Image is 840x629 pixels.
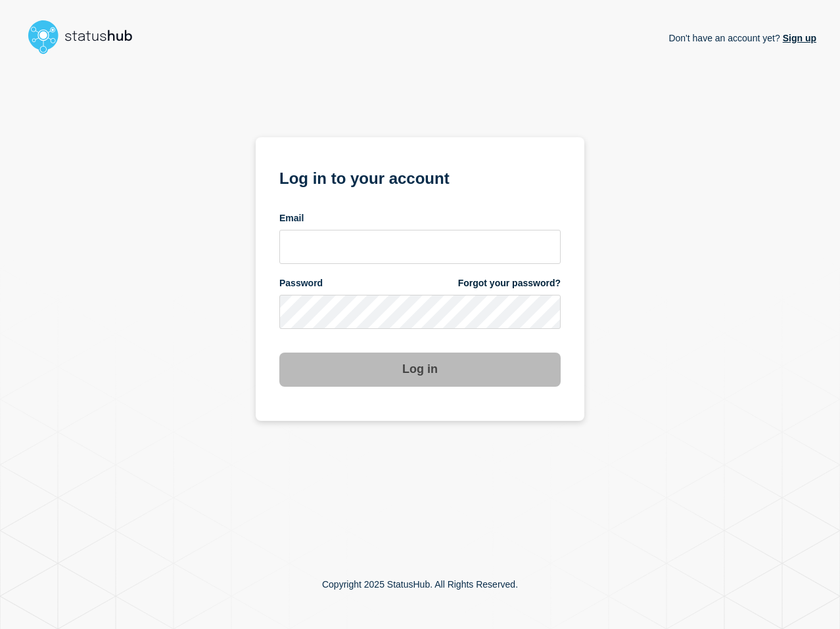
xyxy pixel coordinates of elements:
[279,277,323,290] span: Password
[279,230,561,264] input: email input
[279,353,561,387] button: Log in
[279,295,561,329] input: password input
[322,579,518,590] p: Copyright 2025 StatusHub. All Rights Reserved.
[279,212,304,225] span: Email
[458,277,561,290] a: Forgot your password?
[668,22,816,54] p: Don't have an account yet?
[780,33,816,43] a: Sign up
[279,165,561,189] h1: Log in to your account
[24,16,149,58] img: StatusHub logo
